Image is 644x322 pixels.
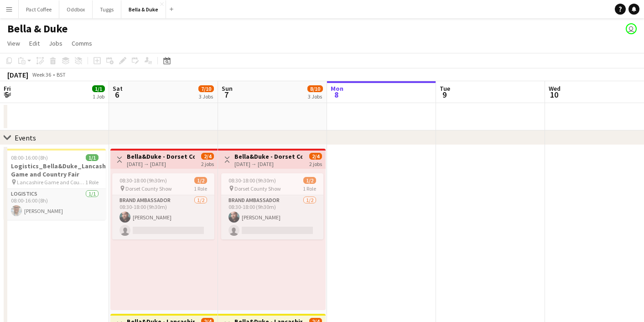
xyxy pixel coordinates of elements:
[7,39,20,47] span: View
[198,85,214,92] span: 7/10
[309,153,322,160] span: 2/4
[194,177,207,184] span: 1/2
[234,152,302,161] h3: Bella&Duke - Dorset County Show
[309,160,322,167] div: 2 jobs
[308,93,322,100] div: 3 Jobs
[2,89,11,100] span: 5
[194,185,207,192] span: 1 Role
[201,153,214,160] span: 2/4
[220,89,233,100] span: 7
[57,71,66,78] div: BST
[29,39,40,47] span: Edit
[92,85,105,92] span: 1/1
[201,160,214,167] div: 2 jobs
[45,37,66,49] a: Jobs
[229,177,276,184] span: 08:30-18:00 (9h30m)
[121,0,166,18] button: Bella & Duke
[7,70,28,79] div: [DATE]
[307,85,323,92] span: 8/10
[30,71,53,78] span: Week 36
[7,22,68,36] h1: Bella & Duke
[234,161,302,167] div: [DATE] → [DATE]
[329,89,343,100] span: 8
[221,173,323,239] app-job-card: 08:30-18:00 (9h30m)1/2 Dorset County Show1 RoleBrand Ambassador1/208:30-18:00 (9h30m)[PERSON_NAME]
[199,93,213,100] div: 3 Jobs
[72,39,92,47] span: Comms
[234,185,281,192] span: Dorset County Show
[438,89,450,100] span: 9
[59,0,93,18] button: Oddbox
[222,84,233,93] span: Sun
[331,84,343,93] span: Mon
[4,149,106,220] app-job-card: 08:00-16:00 (8h)1/1Logistics_Bella&Duke_Lancashire Game and Country Fair Lancashire Game and Coun...
[547,89,561,100] span: 10
[221,195,323,239] app-card-role: Brand Ambassador1/208:30-18:00 (9h30m)[PERSON_NAME]
[11,154,48,161] span: 08:00-16:00 (8h)
[112,173,214,239] app-job-card: 08:30-18:00 (9h30m)1/2 Dorset County Show1 RoleBrand Ambassador1/208:30-18:00 (9h30m)[PERSON_NAME]
[111,89,123,100] span: 6
[93,0,121,18] button: Tuggs
[549,84,561,93] span: Wed
[4,84,11,93] span: Fri
[4,162,106,178] h3: Logistics_Bella&Duke_Lancashire Game and Country Fair
[15,133,36,142] div: Events
[127,161,195,167] div: [DATE] → [DATE]
[303,177,316,184] span: 1/2
[113,84,123,93] span: Sat
[119,177,167,184] span: 08:30-18:00 (9h30m)
[125,185,172,192] span: Dorset County Show
[303,185,316,192] span: 1 Role
[127,152,195,161] h3: Bella&Duke - Dorset County Show
[440,84,450,93] span: Tue
[4,189,106,220] app-card-role: Logistics1/108:00-16:00 (8h)[PERSON_NAME]
[19,0,59,18] button: Pact Coffee
[112,195,214,239] app-card-role: Brand Ambassador1/208:30-18:00 (9h30m)[PERSON_NAME]
[17,179,85,186] span: Lancashire Game and Country Fair
[26,37,43,49] a: Edit
[4,37,24,49] a: View
[68,37,96,49] a: Comms
[85,179,99,186] span: 1 Role
[49,39,62,47] span: Jobs
[86,154,99,161] span: 1/1
[626,23,637,34] app-user-avatar: Chubby Bear
[93,93,104,100] div: 1 Job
